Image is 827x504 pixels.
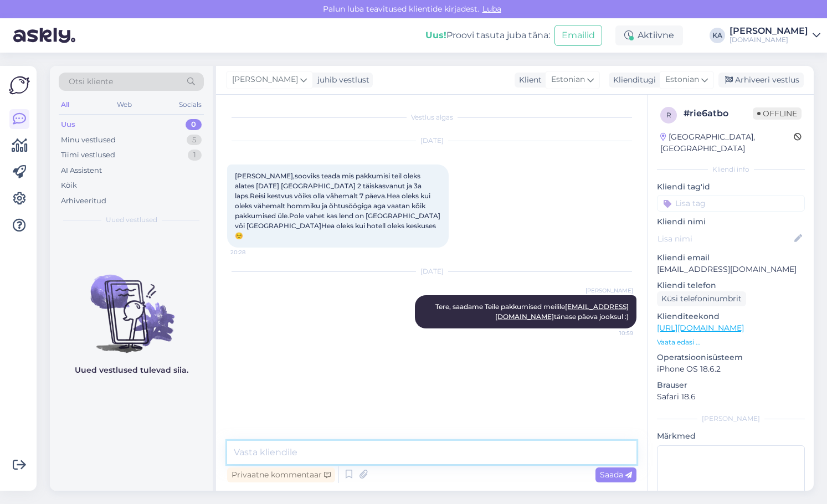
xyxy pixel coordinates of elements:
[61,150,115,161] div: Tiimi vestlused
[666,111,671,119] span: r
[61,119,75,130] div: Uus
[657,264,805,275] p: [EMAIL_ADDRESS][DOMAIN_NAME]
[657,323,744,333] a: [URL][DOMAIN_NAME]
[227,266,636,276] div: [DATE]
[425,29,550,42] div: Proovi tasuta juba täna:
[227,467,335,482] div: Privaatne kommentaar
[188,150,202,161] div: 1
[61,165,102,176] div: AI Assistent
[657,414,805,424] div: [PERSON_NAME]
[609,74,656,86] div: Klienditugi
[657,195,805,212] input: Lisa tag
[657,379,805,391] p: Brauser
[75,364,188,376] p: Uued vestlused tulevad siia.
[230,248,272,256] span: 20:28
[753,107,802,120] span: Offline
[115,97,134,112] div: Web
[435,302,629,321] span: Tere, saadame Teile pakkumised meilile tänase päeva jooksul :)
[657,363,805,375] p: iPhone OS 18.6.2
[658,233,792,245] input: Lisa nimi
[585,286,633,295] span: [PERSON_NAME]
[554,25,602,46] button: Emailid
[187,135,202,146] div: 5
[730,27,820,44] a: [PERSON_NAME][DOMAIN_NAME]
[186,119,202,130] div: 0
[425,30,446,40] b: Uus!
[551,74,585,86] span: Estonian
[177,97,204,112] div: Socials
[657,337,805,347] p: Vaata edasi ...
[665,74,699,86] span: Estonian
[657,430,805,442] p: Märkmed
[227,136,636,146] div: [DATE]
[61,180,77,191] div: Kõik
[660,131,794,155] div: [GEOGRAPHIC_DATA], [GEOGRAPHIC_DATA]
[9,75,30,96] img: Askly Logo
[710,28,725,43] div: KA
[59,97,71,112] div: All
[61,196,106,207] div: Arhiveeritud
[515,74,542,86] div: Klient
[50,255,213,354] img: No chats
[227,112,636,122] div: Vestlus algas
[684,107,753,120] div: # rie6atbo
[657,280,805,291] p: Kliendi telefon
[657,352,805,363] p: Operatsioonisüsteem
[730,27,808,35] div: [PERSON_NAME]
[235,172,442,240] span: [PERSON_NAME],sooviks teada mis pakkumisi teil oleks alates [DATE] [GEOGRAPHIC_DATA] 2 täiskasvan...
[718,73,804,88] div: Arhiveeri vestlus
[657,291,746,306] div: Küsi telefoninumbrit
[657,311,805,322] p: Klienditeekond
[592,329,633,337] span: 10:59
[69,76,113,88] span: Otsi kliente
[600,470,632,480] span: Saada
[479,4,505,14] span: Luba
[61,135,116,146] div: Minu vestlused
[615,25,683,45] div: Aktiivne
[657,181,805,193] p: Kliendi tag'id
[730,35,808,44] div: [DOMAIN_NAME]
[313,74,369,86] div: juhib vestlust
[657,391,805,403] p: Safari 18.6
[657,216,805,228] p: Kliendi nimi
[232,74,298,86] span: [PERSON_NAME]
[106,215,157,225] span: Uued vestlused
[657,252,805,264] p: Kliendi email
[657,164,805,174] div: Kliendi info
